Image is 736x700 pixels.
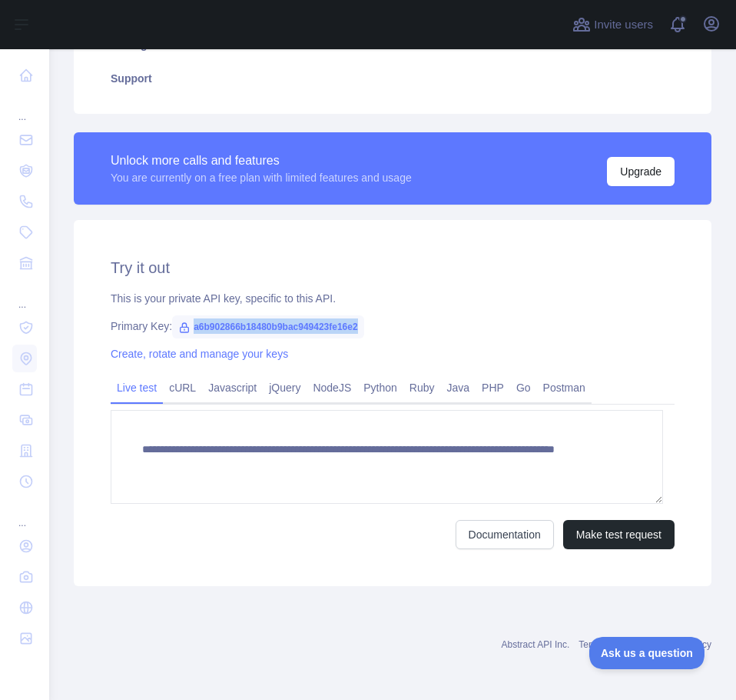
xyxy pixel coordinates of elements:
a: Documentation [456,520,554,549]
a: Live test [111,375,163,400]
a: Java [441,375,476,400]
a: Go [510,375,537,400]
a: Create, rotate and manage your keys [111,348,288,360]
a: Javascript [202,375,263,400]
div: ... [12,92,37,123]
a: Postman [537,375,592,400]
div: Unlock more calls and features [111,152,412,170]
span: Invite users [594,16,653,34]
div: Primary Key: [111,318,675,334]
iframe: Toggle Customer Support [589,637,705,669]
div: You are currently on a free plan with limited features and usage [111,170,412,185]
button: Upgrade [607,157,675,186]
div: This is your private API key, specific to this API. [111,291,675,306]
a: cURL [163,375,202,400]
button: Make test request [563,520,675,549]
a: Abstract API Inc. [502,639,570,650]
button: Invite users [569,12,656,37]
a: Ruby [403,375,441,400]
div: ... [12,498,37,529]
a: jQuery [263,375,307,400]
span: a6b902866b18480b9bac949423fe16e2 [172,315,364,338]
a: NodeJS [307,375,357,400]
div: ... [12,280,37,311]
a: PHP [476,375,510,400]
a: Python [357,375,403,400]
a: Terms of service [579,639,645,650]
a: Support [92,62,693,95]
h2: Try it out [111,257,675,278]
